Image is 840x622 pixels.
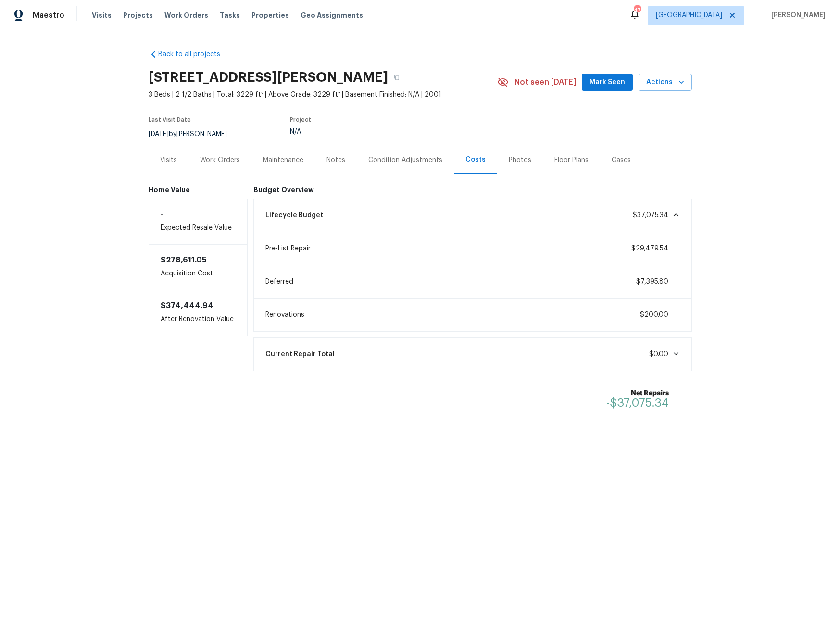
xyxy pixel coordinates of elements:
span: $0.00 [649,351,668,358]
span: Geo Assignments [301,11,363,20]
span: $278,611.05 [161,256,207,264]
span: $37,075.34 [633,212,668,219]
span: Actions [646,76,684,88]
div: Acquisition Cost [149,245,248,290]
div: N/A [290,128,475,135]
span: 3 Beds | 2 1/2 Baths | Total: 3229 ft² | Above Grade: 3229 ft² | Basement Finished: N/A | 2001 [149,90,497,100]
a: Back to all projects [149,50,241,59]
span: Maestro [33,11,64,20]
span: [GEOGRAPHIC_DATA] [656,11,722,20]
span: Tasks [220,12,240,19]
span: Projects [123,11,153,20]
div: Floor Plans [554,155,589,165]
button: Copy Address [388,69,405,86]
div: Visits [160,155,177,165]
h2: [STREET_ADDRESS][PERSON_NAME] [149,73,388,82]
div: Photos [509,155,531,165]
div: Costs [465,155,486,164]
div: Expected Resale Value [149,199,248,245]
span: Pre-List Repair [265,244,311,253]
span: Last Visit Date [149,117,191,123]
span: Properties [251,11,289,20]
span: Not seen [DATE] [514,77,576,87]
div: by [PERSON_NAME] [149,128,238,140]
span: [PERSON_NAME] [767,11,826,20]
div: Cases [612,155,631,165]
h6: Budget Overview [253,186,692,194]
h6: - [161,211,236,218]
span: $200.00 [640,311,668,318]
button: Actions [639,74,692,91]
span: $29,479.54 [631,245,668,252]
span: $374,444.94 [161,302,213,310]
span: -$37,075.34 [606,397,669,409]
span: [DATE] [149,131,169,137]
div: Work Orders [200,155,240,165]
span: Work Orders [164,11,208,20]
span: $7,395.80 [636,278,668,285]
div: Notes [326,155,345,165]
span: Mark Seen [589,76,625,88]
span: Lifecycle Budget [265,211,323,220]
button: Mark Seen [582,74,633,91]
div: Condition Adjustments [368,155,442,165]
div: 47 [634,6,640,15]
span: Renovations [265,310,304,320]
span: Project [290,117,311,123]
b: Net Repairs [606,388,669,398]
span: Current Repair Total [265,349,335,359]
div: After Renovation Value [149,290,248,336]
span: Visits [92,11,112,20]
div: Maintenance [263,155,303,165]
span: Deferred [265,277,293,286]
h6: Home Value [149,186,248,194]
